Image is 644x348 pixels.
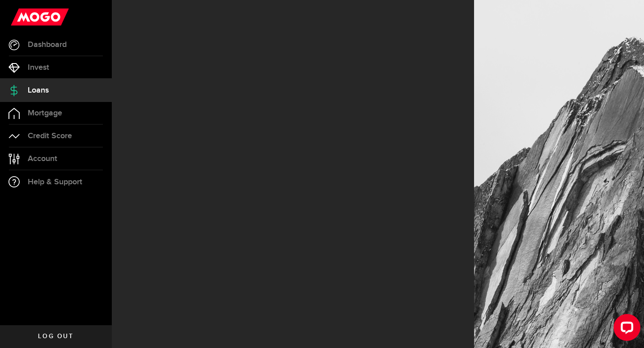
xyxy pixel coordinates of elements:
span: Log out [38,333,73,340]
span: Mortgage [28,109,62,117]
iframe: LiveChat chat widget [606,310,644,348]
span: Invest [28,64,49,72]
span: Loans [28,86,49,94]
span: Dashboard [28,41,67,49]
span: Help & Support [28,178,82,186]
span: Account [28,155,57,163]
span: Credit Score [28,132,72,140]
